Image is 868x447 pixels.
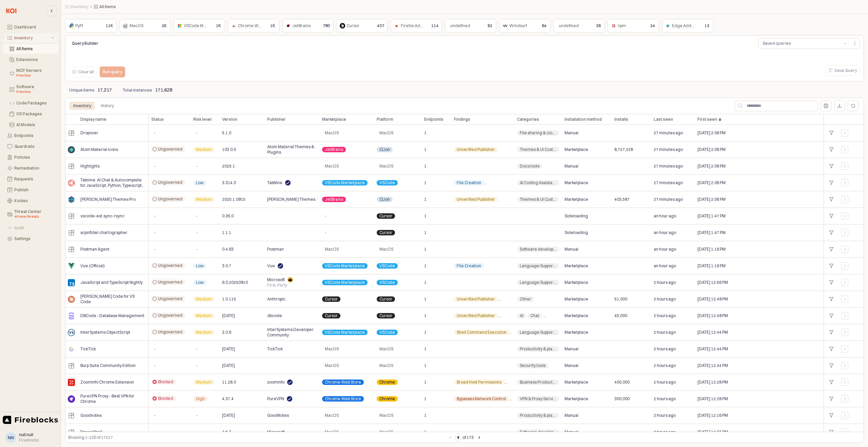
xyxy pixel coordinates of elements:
span: 45,000 [614,313,627,318]
div: + [827,278,836,287]
span: [DATE] 2:06 PM [697,163,726,169]
button: AI Models [3,120,58,130]
p: 82 [488,23,492,29]
p: Run query [103,69,122,75]
label: of 173 [462,434,474,441]
span: 8,727,228 [614,147,633,152]
div: undefined82 [445,19,496,33]
span: an hour ago [654,263,676,269]
div: Threat Center [14,209,54,219]
button: Clear all [69,66,97,77]
button: Settings [3,234,58,244]
div: MCP Servers [16,68,54,78]
button: Software [3,82,58,97]
span: JetBrains [292,23,311,28]
span: 1 [424,263,427,269]
span: [PERSON_NAME] Themes Pro [80,197,136,202]
span: Brand New Marketplace Item [502,296,554,302]
span: Marketplace [565,313,588,318]
span: Cursor [379,230,392,235]
div: Code Packages [16,101,54,105]
span: Themes & UI Customization [520,147,556,152]
span: InterSystems Developer Community [267,327,317,338]
span: 1 [424,247,427,252]
span: 103.0.0 [222,147,236,152]
span: Cursor [325,296,338,302]
span: Marketplace [565,180,588,186]
p: Total instances [123,87,152,93]
span: Ungoverned [158,147,182,152]
span: Low [196,180,204,186]
span: Marketplace [322,117,346,122]
span: Risk level [193,117,212,122]
span: Publisher [267,117,286,122]
span: Postman [267,247,284,252]
span: an hour ago [654,247,676,252]
span: Status [151,117,164,122]
div: + [827,145,836,154]
div: Inventory [73,102,91,110]
span: CLion [379,197,390,202]
span: Highlights [80,163,100,169]
span: Vue [267,263,275,269]
div: AI Models [16,122,54,127]
p: 36 [596,23,601,29]
span: Low [196,280,204,285]
span: Tabnine: AI Chat & Autocomplete for JavaScript, Python, Typescript, Java, PHP, Go, and more [80,177,145,188]
p: Unique items [69,87,95,93]
div: All Items [16,46,54,51]
span: Unverified Publisher [457,313,495,318]
span: 1 [424,230,427,235]
button: All Items [3,44,58,54]
span: Unverified Publisher [457,147,495,152]
p: Query Builder [72,40,159,46]
span: [DATE] 2:06 PM [697,197,726,202]
span: dbcode [267,313,282,318]
span: Chat [530,313,539,318]
span: Other [520,296,531,302]
p: Clear all [78,69,94,75]
button: Code Packages [3,98,58,108]
span: Unverified Publisher [457,197,495,202]
span: Marketplace [565,197,588,202]
span: [DATE] [222,313,235,318]
div: + [827,345,836,353]
span: - [154,247,156,252]
div: JetBrains790 [282,19,334,33]
span: 1 [424,197,427,202]
span: Cursor [379,213,392,219]
span: Edge Add-ons [672,23,700,28]
button: Policies [3,153,58,162]
button: Publish [3,185,58,195]
span: VSCode Marketplace [325,180,365,186]
button: Next page [475,433,483,442]
span: Endpoints [424,117,443,122]
div: 40 new threats [14,214,54,219]
span: Sideloading [565,213,588,219]
span: 1 [424,296,427,302]
div: Remediation [14,166,54,171]
div: Settings [14,236,54,241]
span: Ungoverned [158,296,182,302]
span: Cursor [325,313,338,318]
span: - [154,230,156,235]
span: - [196,247,198,252]
span: Atom Material Themes & Plugins [267,144,317,155]
div: History [101,102,114,110]
span: Marketplace [565,296,588,302]
span: Firefox Add-ons [401,23,431,28]
div: Publish [14,188,54,192]
span: 1 [424,163,427,169]
div: Dashboard [14,25,54,30]
div: PyPI [75,22,83,29]
span: Unverified Publisher [457,296,495,302]
span: Postman Agent [80,247,110,252]
div: + [827,129,836,137]
span: Vue (Official) [80,263,105,269]
p: 24 [650,23,655,29]
span: InterSystems ObjectScript [80,330,130,335]
span: Obfuscated code [502,313,535,318]
div: + [827,328,836,337]
span: File sharing & cloud storage [520,130,556,136]
button: nn [5,432,16,443]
